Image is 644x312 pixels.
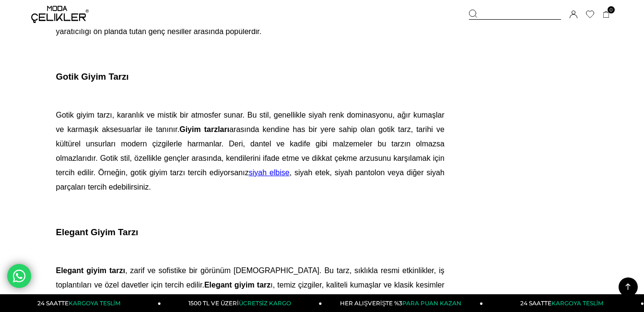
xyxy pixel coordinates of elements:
img: logo [31,6,89,23]
span: siyah elbise [249,168,290,177]
span: KARGOYA TESLİM [69,300,120,307]
a: 24 SAATTEKARGOYA TESLİM [483,294,644,312]
a: 1500 TL VE ÜZERİÜCRETSİZ KARGO [161,294,322,312]
a: HER ALIŞVERİŞTE %3PARA PUAN KAZAN [322,294,483,312]
span: Gotik Giyim Tarzı [56,72,129,82]
a: siyah elbise [249,169,290,177]
span: Elegant Giyim Tarzı [56,227,139,237]
a: 0 [603,11,610,18]
span: KARGOYA TESLİM [551,300,603,307]
span: Gotik giyim tarzı, karanlık ve mistik bir atmosfer sunar. Bu stil, genellikle siyah renk dominasy... [56,111,445,177]
span: ÜCRETSİZ KARGO [239,300,291,307]
span: PARA PUAN KAZAN [402,300,461,307]
span: 0 [608,6,615,13]
b: Elegant giyim tarz [204,281,270,289]
b: Giyim tarzları [179,125,229,133]
span: Elegant giyim tarzı [56,266,125,275]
